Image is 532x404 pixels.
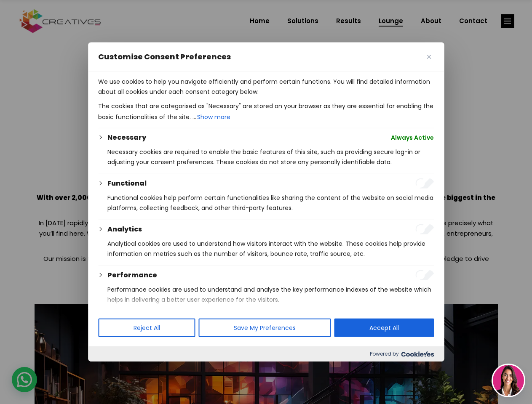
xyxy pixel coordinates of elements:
div: Powered by [88,346,444,361]
img: Cookieyes logo [401,351,434,357]
p: Functional cookies help perform certain functionalities like sharing the content of the website o... [107,193,434,213]
button: Functional [107,178,147,189]
button: Analytics [107,224,142,234]
span: Always Active [391,133,434,143]
button: Save My Preferences [198,319,331,337]
p: Performance cookies are used to understand and analyse the key performance indexes of the website... [107,284,434,305]
p: Analytical cookies are used to understand how visitors interact with the website. These cookies h... [107,239,434,259]
p: The cookies that are categorised as "Necessary" are stored on your browser as they are essential ... [98,101,434,123]
button: Necessary [107,133,146,143]
p: Necessary cookies are required to enable the basic features of this site, such as providing secur... [107,147,434,167]
button: Accept All [334,319,434,337]
input: Enable Performance [415,270,434,280]
input: Enable Analytics [415,224,434,234]
button: Close [424,52,434,62]
p: We use cookies to help you navigate efficiently and perform certain functions. You will find deta... [98,77,434,97]
button: Performance [107,270,157,280]
span: Customise Consent Preferences [98,52,231,62]
img: agent [493,365,524,396]
button: Reject All [98,319,195,337]
button: Show more [196,111,231,123]
img: Close [427,55,431,59]
div: Customise Consent Preferences [88,43,444,361]
input: Enable Functional [415,178,434,189]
